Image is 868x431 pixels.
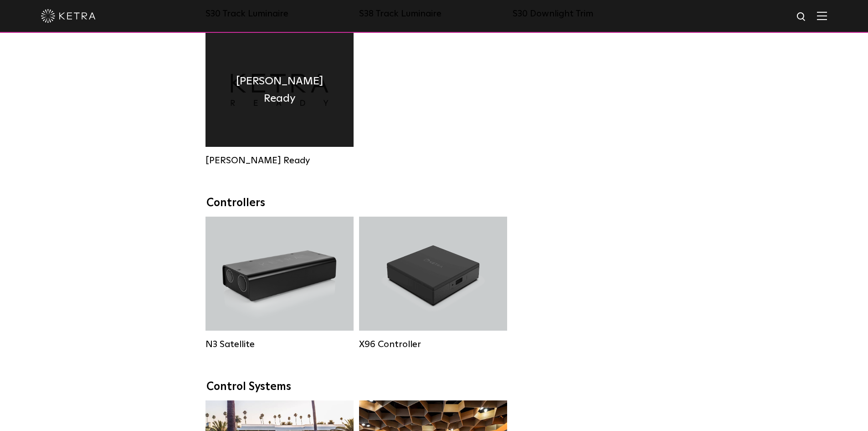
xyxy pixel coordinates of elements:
a: X96 Controller X96 Controller [359,217,507,350]
img: ketra-logo-2019-white [41,9,96,23]
a: [PERSON_NAME] Ready [PERSON_NAME] Ready [205,33,354,166]
div: [PERSON_NAME] Ready [205,155,354,166]
h4: [PERSON_NAME] Ready [219,73,340,108]
div: Control Systems [206,380,662,394]
a: N3 Satellite N3 Satellite [205,217,354,350]
img: search icon [796,11,807,23]
img: Hamburger%20Nav.svg [817,11,827,20]
div: X96 Controller [359,339,507,350]
div: Controllers [206,197,662,210]
div: N3 Satellite [205,339,354,350]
